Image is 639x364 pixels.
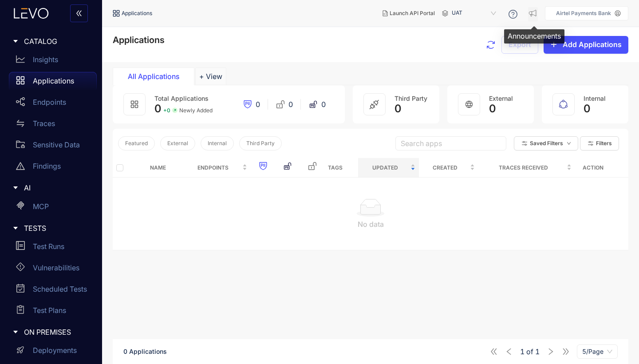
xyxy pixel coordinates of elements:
p: Sensitive Data [33,141,80,149]
span: UAT [452,6,498,20]
span: CATALOG [24,37,90,45]
span: Saved Filters [530,140,563,146]
th: Traces Received [478,158,575,178]
span: plus [550,41,557,49]
span: 0 [489,103,496,115]
th: Action [575,158,611,178]
span: swap [16,119,25,128]
span: 1 [535,348,540,356]
span: AI [24,184,90,192]
p: Airtel Payments Bank [556,10,611,16]
button: Featured [118,136,155,150]
span: Third Party [246,140,275,146]
button: Internal [201,136,234,150]
th: Created [419,158,478,178]
span: Add Applications [563,40,622,48]
th: Name [146,158,182,178]
p: Scheduled Tests [33,285,87,293]
span: Internal [208,140,227,146]
span: External [167,140,188,146]
p: Findings [33,162,61,170]
span: ON PREMISES [24,328,90,336]
a: Sensitive Data [9,136,97,157]
span: 0 [584,103,591,115]
div: TESTS [5,219,97,237]
a: Deployments [9,342,97,363]
span: Applications [113,35,165,45]
span: warning [16,162,25,170]
span: caret-right [12,329,19,335]
span: caret-right [12,185,19,191]
a: Test Runs [9,237,97,259]
p: MCP [33,202,49,210]
a: Applications [9,72,97,93]
span: caret-right [12,225,19,231]
button: Launch API Portal [375,6,442,20]
p: Endpoints [33,98,66,106]
span: 0 [288,100,293,108]
span: Newly Added [179,107,213,114]
a: Traces [9,115,97,136]
span: 5/Page [582,345,612,358]
p: Applications [33,77,74,85]
p: Test Plans [33,306,66,314]
span: Total Applications [154,95,209,102]
button: Filters [580,136,619,150]
span: Applications [122,10,152,16]
p: Deployments [33,346,77,354]
button: Third Party [239,136,282,150]
span: TESTS [24,224,90,232]
div: All Applications [120,72,187,80]
span: Created [422,163,468,173]
p: Traces [33,119,55,127]
a: Test Plans [9,301,97,323]
span: Updated [362,163,409,173]
div: AI [5,178,97,197]
span: 0 [321,100,326,108]
div: ON PREMISES [5,323,97,341]
span: Filters [596,140,612,146]
a: Vulnerabilities [9,259,97,280]
p: Vulnerabilities [33,264,79,272]
span: double-left [75,10,83,18]
span: Launch API Portal [390,10,435,16]
th: Tags [324,158,358,178]
a: Scheduled Tests [9,280,97,301]
a: Endpoints [9,93,97,115]
span: Third Party [394,95,427,102]
button: plusAdd Applications [544,36,628,54]
span: Traces Received [482,163,565,173]
p: Test Runs [33,242,64,250]
span: 0 [154,102,162,115]
th: Endpoints [182,158,251,178]
button: External [160,136,195,150]
span: Endpoints [185,163,241,173]
div: CATALOG [5,32,97,51]
span: caret-right [12,38,19,44]
span: down [567,141,571,146]
span: 0 [394,103,402,115]
p: Insights [33,55,58,63]
a: Findings [9,157,97,178]
span: of [520,348,540,356]
a: Insights [9,51,97,72]
span: + 0 [163,107,170,114]
span: 0 Applications [123,348,167,355]
button: Saved Filtersdown [514,136,578,150]
button: Add tab [195,67,226,85]
span: Internal [584,95,606,102]
a: MCP [9,198,97,219]
div: Announcements [504,29,564,44]
span: External [489,95,513,102]
div: No data [120,220,621,228]
span: 0 [256,100,260,108]
button: double-left [70,4,88,22]
span: Featured [125,140,148,146]
span: 1 [520,348,525,356]
button: Export [501,36,538,54]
